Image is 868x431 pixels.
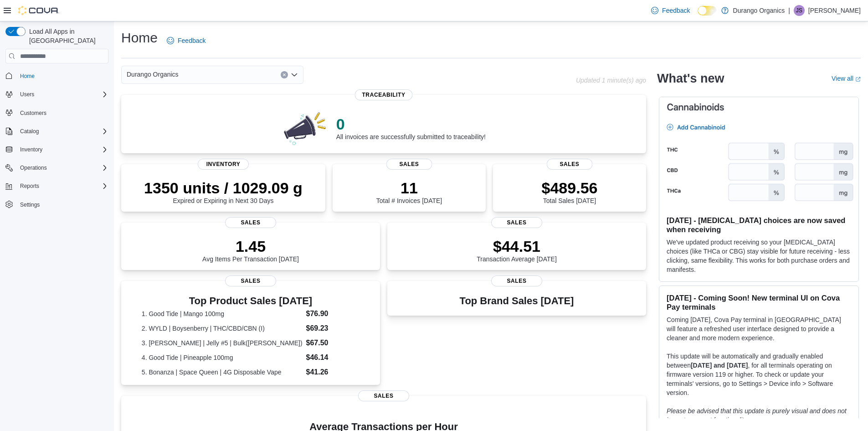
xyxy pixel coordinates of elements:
p: 1.45 [202,237,299,255]
dd: $76.90 [306,308,360,319]
p: Updated 1 minute(s) ago [576,77,646,84]
span: Inventory [16,144,108,155]
h3: Top Brand Sales [DATE] [460,296,574,306]
span: Sales [225,275,276,286]
button: Clear input [281,71,288,78]
strong: [DATE] and [DATE] [691,362,748,369]
a: View allExternal link [832,75,861,82]
span: Users [20,91,34,98]
a: Home [16,71,38,82]
span: Inventory [198,159,249,170]
div: Expired or Expiring in Next 30 Days [144,179,303,204]
span: Sales [547,159,593,170]
span: Operations [20,164,47,171]
p: [PERSON_NAME] [808,5,861,16]
button: Home [2,69,112,82]
p: $489.56 [542,179,598,197]
span: Durango Organics [127,69,179,80]
span: Users [16,89,108,100]
button: Operations [16,162,51,173]
span: Reports [16,181,108,192]
h3: Top Product Sales [DATE] [142,296,360,306]
a: Customers [16,108,50,119]
div: Avg Items Per Transaction [DATE] [202,237,299,263]
em: Please be advised that this update is purely visual and does not impact payment functionality. [667,407,847,424]
div: Transaction Average [DATE] [477,237,557,263]
dd: $41.26 [306,367,360,378]
img: 0 [282,109,329,146]
span: Inventory [20,146,42,153]
dt: 4. Good Tide | Pineapple 100mg [142,353,303,362]
span: Settings [16,199,108,210]
span: Customers [16,107,108,119]
a: Feedback [163,31,209,50]
p: 1350 units / 1029.09 g [144,179,303,197]
span: Home [20,73,35,80]
button: Users [2,88,112,101]
p: | [788,5,790,16]
span: Feedback [178,36,205,45]
span: Catalog [16,126,108,137]
h3: [DATE] - [MEDICAL_DATA] choices are now saved when receiving [667,216,851,234]
dt: 2. WYLD | Boysenberry | THC/CBD/CBN (I) [142,324,303,333]
span: Operations [16,162,108,173]
p: Coming [DATE], Cova Pay terminal in [GEOGRAPHIC_DATA] will feature a refreshed user interface des... [667,315,851,343]
span: Sales [491,275,542,286]
button: Settings [2,198,112,211]
p: Durango Organics [733,5,785,16]
span: Catalog [20,128,39,135]
svg: External link [855,77,861,82]
button: Reports [2,180,112,192]
span: Home [16,70,108,81]
span: Traceability [354,89,412,100]
nav: Complex example [5,65,108,235]
span: Settings [20,201,40,208]
span: Load All Apps in [GEOGRAPHIC_DATA] [26,27,108,45]
button: Catalog [2,125,112,138]
p: 11 [376,179,442,197]
img: Cova [18,6,59,15]
span: Sales [386,159,432,170]
div: Jason Shelton [794,5,805,16]
a: Feedback [647,1,693,20]
a: Settings [16,199,43,210]
div: Total Sales [DATE] [542,179,598,204]
p: $44.51 [477,237,557,255]
span: Customers [20,109,46,117]
div: Total # Invoices [DATE] [376,179,442,204]
button: Reports [16,181,43,192]
button: Inventory [2,143,112,156]
dt: 3. [PERSON_NAME] | Jelly #5 | Bulk([PERSON_NAME]) [142,338,303,348]
dd: $67.50 [306,338,360,348]
div: All invoices are successfully submitted to traceability! [336,115,486,140]
dt: 1. Good Tide | Mango 100mg [142,309,303,318]
dd: $46.14 [306,352,360,363]
input: Dark Mode [698,6,717,16]
p: We've updated product receiving so your [MEDICAL_DATA] choices (like THCa or CBG) stay visible fo... [667,238,851,274]
span: Sales [225,217,276,228]
span: JS [796,5,802,16]
dd: $69.23 [306,323,360,334]
h3: [DATE] - Coming Soon! New terminal UI on Cova Pay terminals [667,293,851,312]
button: Customers [2,106,112,119]
span: Feedback [662,6,690,15]
button: Catalog [16,126,42,137]
span: Sales [491,217,542,228]
h2: What's new [657,71,724,86]
button: Operations [2,161,112,174]
p: This update will be automatically and gradually enabled between , for all terminals operating on ... [667,352,851,397]
h1: Home [121,29,158,47]
span: Sales [358,390,409,401]
span: Reports [20,182,39,190]
button: Open list of options [291,71,298,78]
p: 0 [336,115,486,133]
button: Users [16,89,38,100]
button: Inventory [16,144,46,155]
dt: 5. Bonanza | Space Queen | 4G Disposable Vape [142,368,303,377]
